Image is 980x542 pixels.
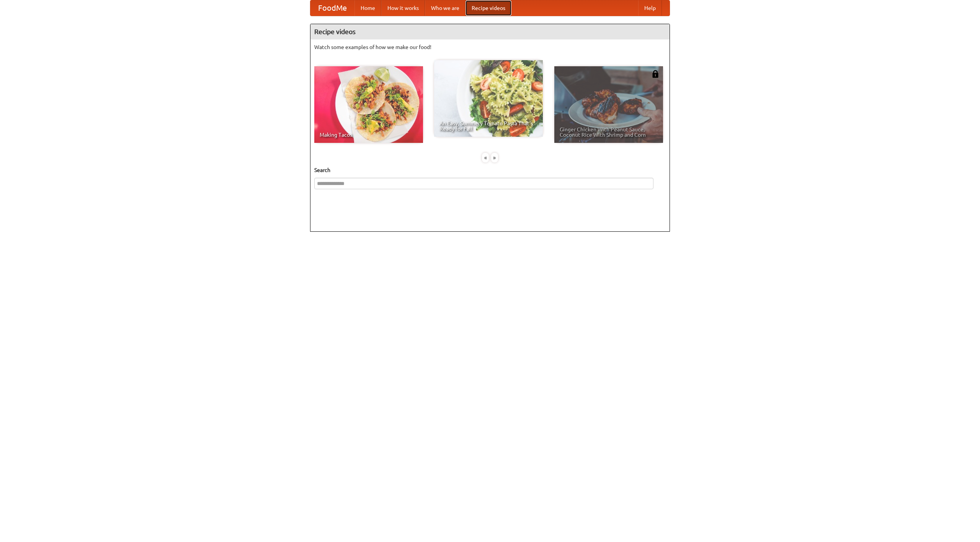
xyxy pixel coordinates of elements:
span: An Easy, Summery Tomato Pasta That's Ready for Fall [439,121,537,131]
div: » [491,153,498,162]
h4: Recipe videos [310,24,670,39]
a: Who we are [425,0,465,16]
p: Watch some examples of how we make our food! [314,43,666,51]
a: Recipe videos [465,0,511,16]
a: Help [638,0,662,16]
a: Making Tacos [314,66,423,143]
a: Home [354,0,381,16]
a: FoodMe [310,0,354,16]
a: How it works [381,0,425,16]
span: Making Tacos [320,132,418,138]
a: An Easy, Summery Tomato Pasta That's Ready for Fall [434,60,543,137]
div: « [482,153,489,162]
h5: Search [314,166,666,174]
img: 483408.png [652,70,659,78]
